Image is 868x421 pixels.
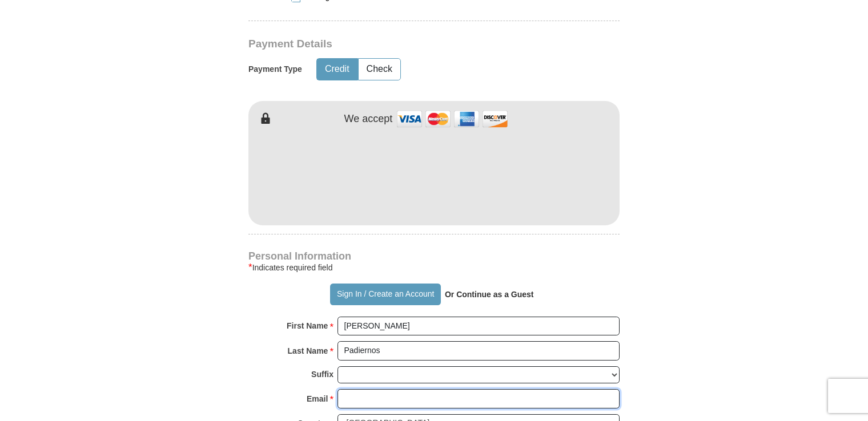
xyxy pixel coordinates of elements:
[330,284,440,305] button: Sign In / Create an Account
[317,59,357,80] button: Credit
[445,290,534,299] strong: Or Continue as a Guest
[344,113,393,126] h4: We accept
[248,64,302,74] h5: Payment Type
[287,318,328,334] strong: First Name
[248,38,540,51] h3: Payment Details
[248,252,620,261] h4: Personal Information
[359,59,400,80] button: Check
[395,107,509,131] img: credit cards accepted
[288,343,328,359] strong: Last Name
[248,261,620,274] div: Indicates required field
[307,391,328,407] strong: Email
[311,366,333,382] strong: Suffix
